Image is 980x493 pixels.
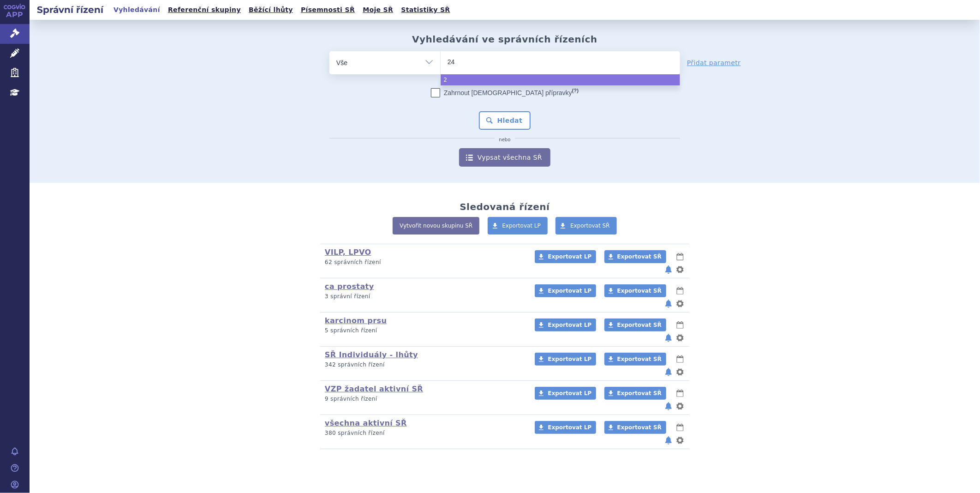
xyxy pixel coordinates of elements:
button: notifikace [664,367,673,378]
button: Hledat [479,111,531,130]
a: Exportovat LP [535,284,596,297]
button: nastavení [675,332,685,343]
span: Exportovat SŘ [617,424,662,431]
a: Exportovat LP [488,217,548,234]
li: 2 [441,74,680,85]
a: Exportovat SŘ [604,387,666,400]
a: Exportovat LP [535,319,596,331]
button: nastavení [675,401,685,412]
a: Moje SŘ [360,4,396,16]
p: 9 správních řízení [325,395,523,403]
button: notifikace [664,298,673,309]
a: všechna aktivní SŘ [325,419,407,427]
a: Vytvořit novou skupinu SŘ [393,217,479,234]
a: Exportovat LP [535,387,596,400]
h2: Vyhledávání ve správních řízeních [412,34,598,45]
a: karcinom prsu [325,316,387,325]
span: Exportovat SŘ [617,322,662,328]
a: Exportovat SŘ [604,284,666,297]
abbr: (?) [572,88,579,94]
button: lhůty [675,285,685,296]
a: Exportovat SŘ [604,319,666,331]
label: Zahrnout [DEMOGRAPHIC_DATA] přípravky [431,88,579,97]
span: Exportovat SŘ [617,253,662,260]
a: SŘ Individuály - lhůty [325,350,418,359]
a: VILP, LPVO [325,248,371,257]
a: Exportovat SŘ [556,217,617,234]
a: Exportovat SŘ [604,421,666,434]
button: lhůty [675,251,685,262]
button: lhůty [675,319,685,331]
span: Exportovat SŘ [617,356,662,362]
button: notifikace [664,401,673,412]
a: Exportovat LP [535,353,596,366]
button: lhůty [675,388,685,399]
p: 3 správní řízení [325,293,523,301]
p: 62 správních řízení [325,259,523,266]
button: lhůty [675,422,685,433]
span: Exportovat LP [548,356,592,362]
a: VZP žadatel aktivní SŘ [325,385,423,393]
p: 5 správních řízení [325,327,523,335]
button: nastavení [675,264,685,275]
a: Statistiky SŘ [398,4,453,16]
span: Exportovat LP [548,390,592,397]
span: Exportovat LP [548,322,592,328]
button: nastavení [675,298,685,309]
a: Referenční skupiny [165,4,244,16]
a: Písemnosti SŘ [298,4,358,16]
span: Exportovat SŘ [617,390,662,397]
span: Exportovat LP [548,253,592,260]
a: Přidat parametr [687,58,741,67]
a: Exportovat LP [535,250,596,263]
h2: Sledovaná řízení [460,201,550,212]
button: notifikace [664,264,673,275]
a: Vyhledávání [111,4,163,16]
a: Exportovat LP [535,421,596,434]
button: notifikace [664,435,673,446]
p: 380 správních řízení [325,429,523,437]
span: Exportovat SŘ [617,288,662,294]
span: Exportovat SŘ [570,222,610,229]
h2: Správní řízení [30,3,111,16]
button: notifikace [664,332,673,343]
a: Exportovat SŘ [604,250,666,263]
a: ca prostaty [325,282,374,291]
p: 342 správních řízení [325,361,523,369]
span: Exportovat LP [548,424,592,431]
button: lhůty [675,354,685,365]
a: Exportovat SŘ [604,353,666,366]
button: nastavení [675,435,685,446]
button: nastavení [675,367,685,378]
a: Vypsat všechna SŘ [459,148,550,167]
span: Exportovat LP [548,288,592,294]
span: Exportovat LP [502,222,541,229]
a: Běžící lhůty [246,4,296,16]
i: nebo [495,137,515,143]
